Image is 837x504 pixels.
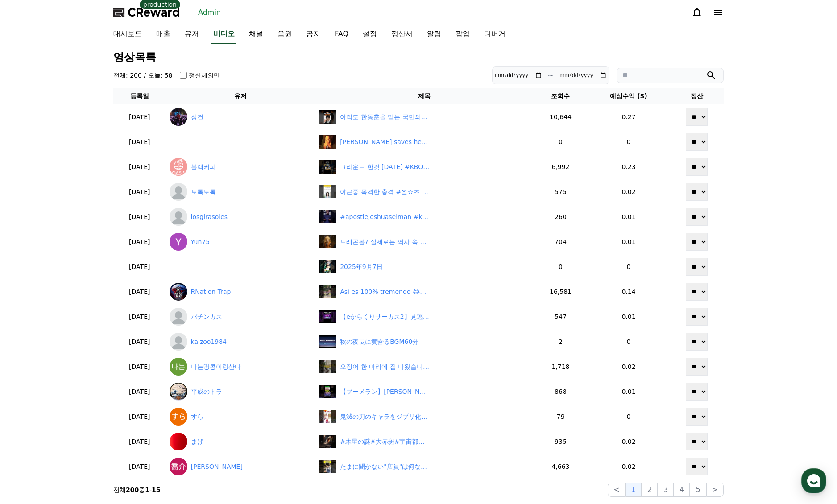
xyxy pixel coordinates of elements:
[448,25,477,44] a: 팝업
[319,210,530,223] a: #apostlejoshuaselman #koinoniaglobal #koinonia #youtubeshorts #shorts #shortsviral #viralshorts #...
[534,429,588,454] td: 935
[170,208,187,226] img: losgirasoles
[548,70,554,81] p: ~
[340,412,429,421] div: 鬼滅の刃のキャラをジブリ化したら？ #鬼滅の刃 #ジブリ #甘露寺蜜璃 #炭治郎
[690,483,706,497] button: 5
[211,25,236,44] a: 비디오
[113,129,166,154] td: [DATE]
[588,204,670,229] td: 0.01
[608,483,625,497] button: <
[340,212,429,222] div: #apostlejoshuaselman #koinoniaglobal #koinonia #youtubeshorts #shorts #shortsviral #viralshorts
[170,458,187,475] img: 渡部喬介
[170,208,312,226] a: losgirasoles
[113,229,166,254] td: [DATE]
[319,210,336,223] img: #apostlejoshuaselman #koinoniaglobal #koinonia #youtubeshorts #shorts #shortsviral #viralshorts
[113,404,166,429] td: [DATE]
[128,5,180,20] span: CReward
[477,25,513,44] a: 디버거
[145,486,149,493] strong: 1
[113,485,161,494] p: 전체 중 -
[534,104,588,129] td: 10,644
[113,154,166,179] td: [DATE]
[534,204,588,229] td: 260
[340,337,418,347] div: 秋の夜長に黄昏るBGM60分
[113,88,166,104] th: 등록일
[170,358,312,376] a: 나는땅콩이랑산다
[113,254,166,279] td: [DATE]
[319,310,530,323] a: 【eからくりサーカス2】見逃せない‼ 共闘に発展する神展開＃からくりサーカス2#パチンコ#パチンカス#shrots 【eからくりサーカス2】見逃せない‼ 共闘に発展する神展開＃からくりサーカス2...
[113,304,166,329] td: [DATE]
[588,129,670,154] td: 0
[319,360,530,373] a: 오징어 한 마리에 집 나왔습니다 😂 오징어 한 마리에 집 나왔습니다 😂
[588,354,670,379] td: 0.02
[319,260,530,273] a: 2025年9月7日 2025年9月7日
[340,312,429,322] div: 【eからくりサーカス2】見逃せない‼ 共闘に発展する神展開＃からくりサーカス2#パチンコ#パチンカス#shrots
[170,108,312,126] a: 성건
[113,71,173,80] h4: 전체: 200 / 오늘: 58
[319,385,530,398] a: 【ブーメラン】石破退陣で自民党刷新？「顔変わっても中身同じ」と失笑 #shorts 【ブーメラン】[PERSON_NAME]？「顔変わっても中身同じ」と失笑 #shorts
[340,187,429,197] div: 야근중 목격한 충격 #썰쇼츠 #회사생활
[588,254,670,279] td: 0
[534,254,588,279] td: 0
[588,154,670,179] td: 0.23
[319,110,530,124] a: 아직도 한동훈을 믿는 국민의힘 지지자들에게 아직도 한동훈을 믿는 국민의힘 지지자들에게
[170,308,187,326] img: パチンカス
[319,160,336,174] img: 그라운드 한컷 2025.09.07 #KBO #프로야구 #프로야구하이라이트
[319,335,530,348] a: 秋の夜長に黄昏るBGM60分 秋の夜長に黄昏るBGM60分
[270,25,299,44] a: 음원
[420,25,448,44] a: 알림
[319,110,336,124] img: 아직도 한동훈을 믿는 국민의힘 지지자들에게
[178,25,206,44] a: 유저
[170,333,187,351] img: kaizoo1984
[534,229,588,254] td: 704
[170,408,187,426] img: すら
[319,460,530,473] a: たまに聞かない"店員"は何なんwww たまに聞かない"店員"は何なんwww
[534,154,588,179] td: 6,992
[170,333,312,351] a: kaizoo1984
[588,88,670,104] th: 예상수익 ($)
[113,204,166,229] td: [DATE]
[319,135,530,149] a: Daenerys saves her baby dragons from the Seven Chiefs 🐉🔥 #GameOfThrones #shorts #HouseOfTheDragon...
[170,158,312,176] a: 블랙커피
[340,437,429,446] div: #木星の謎#大赤斑#宇宙都市伝説#惑星ミステリー#宇宙のひみつラボ
[588,229,670,254] td: 0.01
[340,237,429,247] div: 드래곤볼? 실제로는 역사 속 초사이언
[113,354,166,379] td: [DATE]
[626,483,642,497] button: 1
[340,287,429,297] div: Asi es 100% tremendo 😂😂😂
[170,283,312,301] a: RNation Trap
[242,25,270,44] a: 채널
[315,88,534,104] th: 제목
[588,179,670,204] td: 0.02
[340,462,429,471] div: たまに聞かない"店員"は何なんwww
[340,137,429,147] div: Daenerys saves her baby dragons from the Seven Chiefs 🐉🔥 #GameOfThrones #shorts #HouseOfTheDragon
[152,486,160,493] strong: 15
[319,360,336,373] img: 오징어 한 마리에 집 나왔습니다 😂
[126,486,139,493] strong: 200
[170,433,187,450] img: まげ
[534,454,588,479] td: 4,663
[113,329,166,354] td: [DATE]
[170,183,187,201] img: 토톡토톡
[642,483,658,497] button: 2
[170,108,187,126] img: 성건
[534,354,588,379] td: 1,718
[319,160,530,174] a: 그라운드 한컷 2025.09.07 #KBO #프로야구 #프로야구하이라이트 그라운드 한컷 [DATE] #KBO #프로야구 #프로야구하이라이트
[170,383,312,401] a: 平成のトラ
[319,260,336,273] img: 2025年9月7日
[340,112,429,122] div: 아직도 한동훈을 믿는 국민의힘 지지자들에게
[113,5,180,20] a: CReward
[340,162,429,172] div: 그라운드 한컷 2025.09.07 #KBO #프로야구 #프로야구하이라이트
[170,308,312,326] a: パチンカス
[319,385,336,398] img: 【ブーメラン】石破退陣で自民党刷新？「顔変わっても中身同じ」と失笑 #shorts
[113,104,166,129] td: [DATE]
[588,429,670,454] td: 0.02
[170,433,312,450] a: まげ
[170,283,187,301] img: RNation Trap
[340,387,429,397] div: 【ブーメラン】石破退陣で自民党刷新？「顔変わっても中身同じ」と失笑 #shorts
[588,329,670,354] td: 0
[113,51,724,63] h3: 영상목록
[170,233,312,251] a: Yun75
[340,262,382,272] div: 2025年9月7日
[340,362,429,372] div: 오징어 한 마리에 집 나왔습니다 😂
